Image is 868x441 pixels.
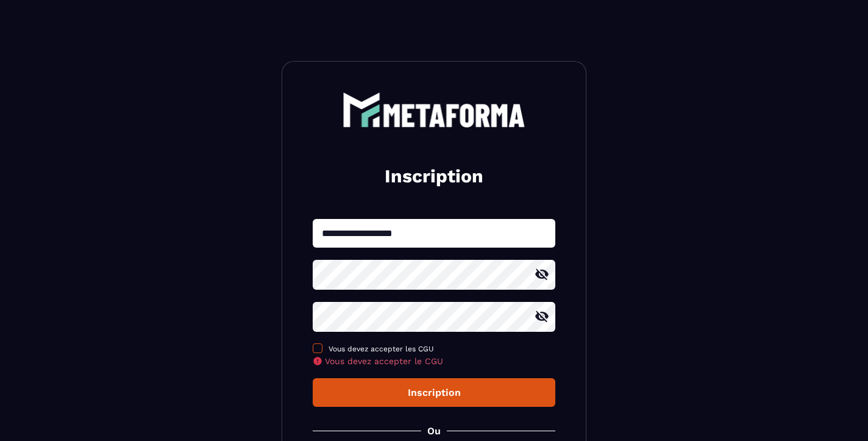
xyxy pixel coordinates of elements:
button: Inscription [313,378,555,407]
div: Inscription [322,387,546,398]
a: logo [313,92,555,127]
h2: Inscription [327,164,541,188]
span: Vous devez accepter les CGU [329,345,434,353]
span: Vous devez accepter le CGU [325,356,443,366]
img: logo [343,92,525,127]
p: Ou [427,425,441,437]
